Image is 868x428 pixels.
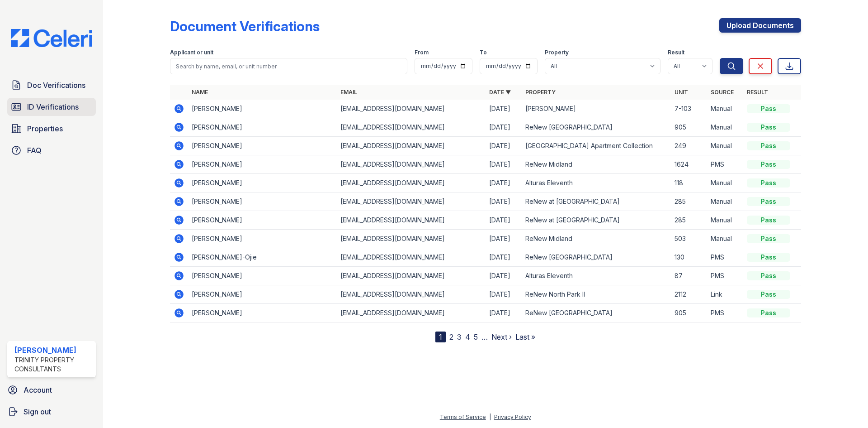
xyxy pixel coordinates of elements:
a: Unit [675,89,688,96]
a: ID Verifications [7,98,96,116]
a: Date ▼ [489,89,511,96]
td: [EMAIL_ADDRESS][DOMAIN_NAME] [337,137,486,155]
td: ReNew Midland [522,230,670,248]
td: 503 [671,230,707,248]
td: [EMAIL_ADDRESS][DOMAIN_NAME] [337,100,486,118]
td: Manual [707,100,743,118]
div: Pass [747,160,790,169]
span: Doc Verifications [27,80,85,91]
input: Search by name, email, or unit number [170,58,407,74]
td: Alturas Eleventh [522,267,670,285]
div: Pass [747,308,790,317]
td: ReNew Midland [522,155,670,174]
td: [DATE] [486,155,522,174]
label: Applicant or unit [170,49,213,56]
div: | [489,414,491,420]
td: [DATE] [486,267,522,285]
a: Properties [7,120,96,138]
td: Link [707,285,743,304]
a: 4 [465,332,470,341]
label: To [480,49,487,56]
a: 3 [457,332,462,341]
td: 285 [671,192,707,211]
td: ReNew [GEOGRAPHIC_DATA] [522,304,670,322]
td: PMS [707,155,743,174]
td: Manual [707,230,743,248]
td: [PERSON_NAME] [188,118,337,137]
div: 1 [435,332,446,342]
span: Properties [27,123,63,134]
span: … [481,332,488,342]
div: Pass [747,234,790,243]
td: PMS [707,267,743,285]
td: [PERSON_NAME] [188,267,337,285]
div: [PERSON_NAME] [14,345,92,356]
a: Result [747,89,768,96]
div: Pass [747,253,790,262]
td: [PERSON_NAME] [188,285,337,304]
td: 7-103 [671,100,707,118]
span: FAQ [27,145,42,156]
td: Manual [707,118,743,137]
td: [DATE] [486,304,522,322]
td: [EMAIL_ADDRESS][DOMAIN_NAME] [337,285,486,304]
td: [PERSON_NAME] [188,211,337,230]
td: 118 [671,174,707,192]
td: Alturas Eleventh [522,174,670,192]
a: Doc Verifications [7,76,96,94]
td: 130 [671,248,707,267]
td: [DATE] [486,100,522,118]
td: ReNew at [GEOGRAPHIC_DATA] [522,192,670,211]
td: [PERSON_NAME] [188,174,337,192]
td: Manual [707,137,743,155]
td: [PERSON_NAME] [188,100,337,118]
td: 905 [671,118,707,137]
td: [EMAIL_ADDRESS][DOMAIN_NAME] [337,118,486,137]
td: ReNew at [GEOGRAPHIC_DATA] [522,211,670,230]
a: 5 [474,332,478,341]
td: [EMAIL_ADDRESS][DOMAIN_NAME] [337,230,486,248]
a: Source [711,89,734,96]
td: [EMAIL_ADDRESS][DOMAIN_NAME] [337,155,486,174]
div: Pass [747,123,790,132]
td: Manual [707,174,743,192]
div: Document Verifications [170,18,320,34]
td: [PERSON_NAME] [188,137,337,155]
td: [DATE] [486,248,522,267]
td: [GEOGRAPHIC_DATA] Apartment Collection [522,137,670,155]
a: Upload Documents [719,18,801,33]
td: [PERSON_NAME] [188,155,337,174]
label: Property [545,49,569,56]
td: [DATE] [486,192,522,211]
td: [DATE] [486,174,522,192]
a: Privacy Policy [494,414,531,420]
label: From [415,49,429,56]
a: Terms of Service [440,414,486,420]
td: 905 [671,304,707,322]
td: PMS [707,304,743,322]
a: FAQ [7,141,96,159]
label: Result [668,49,684,56]
td: [DATE] [486,285,522,304]
td: 1624 [671,155,707,174]
td: 2112 [671,285,707,304]
td: [EMAIL_ADDRESS][DOMAIN_NAME] [337,248,486,267]
td: 249 [671,137,707,155]
td: [EMAIL_ADDRESS][DOMAIN_NAME] [337,211,486,230]
td: ReNew North Park II [522,285,670,304]
td: [DATE] [486,118,522,137]
span: Sign out [24,406,51,417]
td: [PERSON_NAME] [188,304,337,322]
div: Pass [747,290,790,299]
td: ReNew [GEOGRAPHIC_DATA] [522,118,670,137]
a: Sign out [4,403,99,421]
td: PMS [707,248,743,267]
div: Pass [747,178,790,188]
td: 87 [671,267,707,285]
td: [DATE] [486,230,522,248]
td: [PERSON_NAME]-Ojie [188,248,337,267]
td: [EMAIL_ADDRESS][DOMAIN_NAME] [337,174,486,192]
td: [DATE] [486,211,522,230]
div: Trinity Property Consultants [14,356,92,374]
td: 285 [671,211,707,230]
